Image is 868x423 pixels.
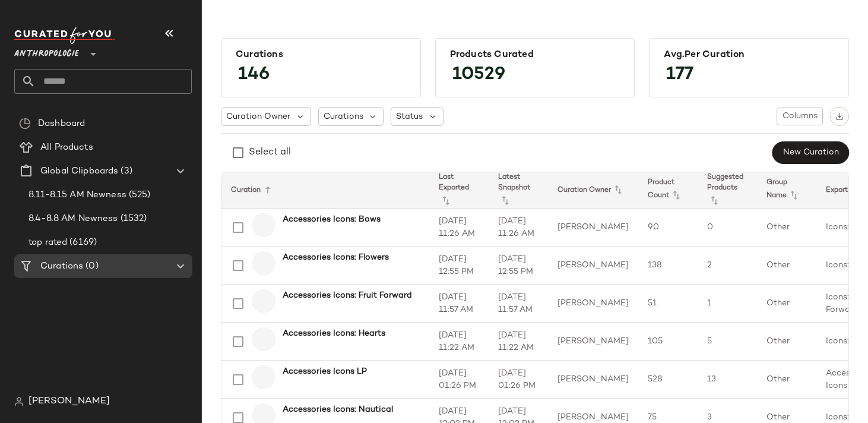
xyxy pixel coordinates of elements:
td: [PERSON_NAME] [548,247,638,285]
b: Accessories Icons: Hearts [283,327,385,340]
td: 528 [638,361,698,399]
th: Curation Owner [548,172,638,209]
span: Global Clipboards [40,165,118,178]
span: Dashboard [38,117,85,131]
span: Anthropologie [14,40,79,62]
b: Accessories Icons: Bows [283,213,381,226]
th: Latest Snapshot [489,172,548,209]
span: 10529 [441,53,517,96]
td: [PERSON_NAME] [548,209,638,247]
td: 138 [638,247,698,285]
img: svg%3e [835,112,844,121]
td: [DATE] 11:26 AM [429,209,489,247]
img: svg%3e [14,397,24,406]
b: Accessories Icons: Flowers [283,251,389,264]
td: Other [757,323,816,361]
span: Curations [324,111,363,123]
td: 5 [698,323,757,361]
div: Avg.per Curation [664,49,834,61]
td: [DATE] 11:26 AM [489,209,548,247]
img: svg%3e [19,118,31,130]
div: Products Curated [450,49,620,61]
td: 51 [638,285,698,323]
span: (0) [83,260,98,273]
span: New Curation [783,148,839,157]
span: Curations [40,260,83,273]
td: [DATE] 11:22 AM [489,323,548,361]
b: Accessories Icons: Nautical [283,403,393,416]
td: 105 [638,323,698,361]
td: [DATE] 11:57 AM [429,285,489,323]
td: [PERSON_NAME] [548,361,638,399]
td: 2 [698,247,757,285]
td: [DATE] 01:26 PM [489,361,548,399]
span: 177 [654,53,705,96]
span: (525) [126,188,151,202]
span: top rated [28,236,67,250]
div: Select all [249,146,291,160]
span: All Products [40,141,93,154]
td: 90 [638,209,698,247]
button: New Curation [772,141,849,164]
th: Product Count [638,172,698,209]
span: 146 [226,53,281,96]
td: Other [757,285,816,323]
span: [PERSON_NAME] [28,394,110,409]
img: cfy_white_logo.C9jOOHJF.svg [14,27,115,44]
span: 8.11-8.15 AM Newness [28,188,126,202]
th: Group Name [757,172,816,209]
span: 8.4-8.8 AM Newness [28,212,118,226]
td: [PERSON_NAME] [548,323,638,361]
td: [DATE] 12:55 PM [429,247,489,285]
td: [DATE] 11:57 AM [489,285,548,323]
div: Curations [236,49,406,61]
th: Suggested Products [698,172,757,209]
td: Other [757,209,816,247]
th: Last Exported [429,172,489,209]
span: (6169) [67,236,97,250]
span: (3) [118,165,132,178]
td: 13 [698,361,757,399]
span: Curation Owner [226,111,290,123]
span: (1532) [118,212,147,226]
span: Status [396,111,423,123]
td: [PERSON_NAME] [548,285,638,323]
td: 0 [698,209,757,247]
b: Accessories Icons LP [283,365,367,378]
button: Columns [777,108,823,125]
b: Accessories Icons: Fruit Forward [283,289,412,302]
th: Curation [221,172,429,209]
td: [DATE] 11:22 AM [429,323,489,361]
span: Columns [782,112,818,121]
td: 1 [698,285,757,323]
td: [DATE] 12:55 PM [489,247,548,285]
td: [DATE] 01:26 PM [429,361,489,399]
td: Other [757,247,816,285]
td: Other [757,361,816,399]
